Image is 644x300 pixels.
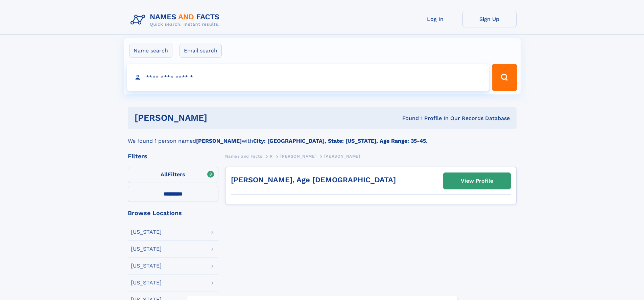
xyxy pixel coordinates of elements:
[280,154,316,159] span: [PERSON_NAME]
[128,153,218,159] div: Filters
[131,263,162,269] div: [US_STATE]
[444,173,510,189] a: View Profile
[225,152,262,160] a: Names and Facts
[131,280,162,285] div: [US_STATE]
[128,210,218,216] div: Browse Locations
[231,176,396,184] a: [PERSON_NAME], Age [DEMOGRAPHIC_DATA]
[461,173,493,189] div: View Profile
[128,11,225,29] img: Logo Names and Facts
[127,64,489,91] input: search input
[462,11,517,27] a: Sign Up
[324,154,360,159] span: [PERSON_NAME]
[128,167,218,183] label: Filters
[131,246,162,252] div: [US_STATE]
[180,44,222,58] label: Email search
[196,138,242,144] b: [PERSON_NAME]
[161,171,168,178] span: All
[270,154,273,159] span: R
[305,115,510,122] div: Found 1 Profile In Our Records Database
[492,64,517,91] button: Search Button
[135,114,305,122] h1: [PERSON_NAME]
[129,44,172,58] label: Name search
[270,152,273,160] a: R
[253,138,426,144] b: City: [GEOGRAPHIC_DATA], State: [US_STATE], Age Range: 35-45
[280,152,316,160] a: [PERSON_NAME]
[408,11,462,27] a: Log In
[131,229,162,235] div: [US_STATE]
[128,129,517,145] div: We found 1 person named with .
